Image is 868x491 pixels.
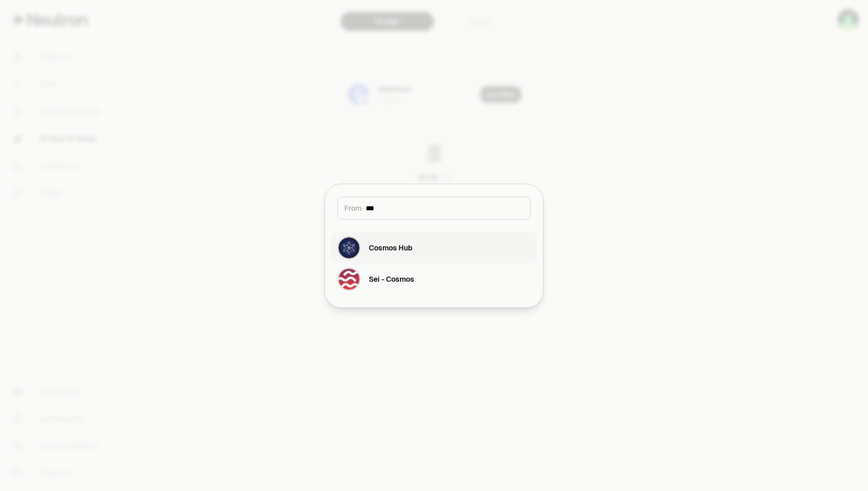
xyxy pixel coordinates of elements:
button: Cosmos Hub LogoCosmos Hub [331,232,537,264]
div: Cosmos Hub [369,243,413,253]
div: Sei - Cosmos [369,274,414,284]
span: From [344,203,361,213]
button: Sei - Cosmos LogoSei - Cosmos [331,264,537,295]
img: Sei - Cosmos Logo [339,269,359,290]
img: Cosmos Hub Logo [339,237,359,258]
